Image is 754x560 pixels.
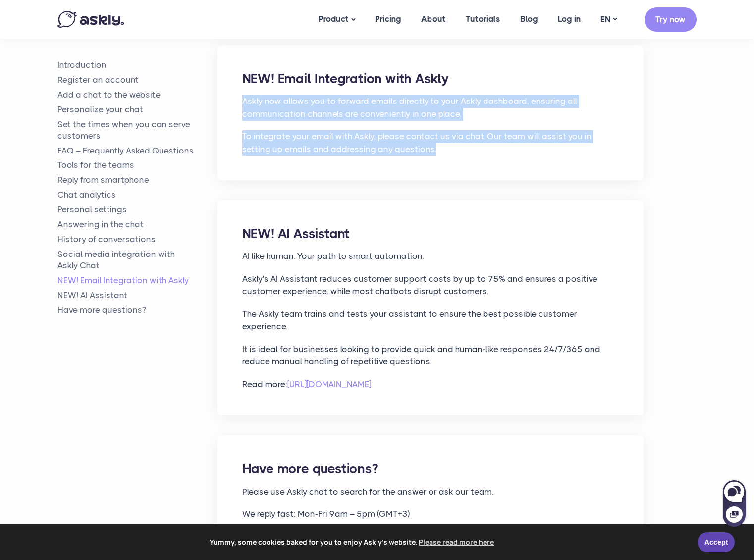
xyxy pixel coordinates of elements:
[591,12,627,27] a: EN
[242,308,619,333] p: The Askly team trains and tests your assistant to ensure the best possible customer experience.
[242,486,619,499] p: Please use Askly chat to search for the answer or ask our team.
[57,11,124,28] img: Askly
[57,189,217,201] a: Chat analytics
[57,290,217,301] a: NEW! AI Assistant
[57,234,217,245] a: History of conversations
[287,379,371,389] a: [URL][DOMAIN_NAME]
[242,250,619,263] p: AI like human. Your path to smart automation.
[57,74,217,86] a: Register an account
[57,305,217,316] a: Have more questions?
[242,70,619,88] h2: NEW! Email Integration with Askly
[57,104,217,115] a: Personalize your chat
[418,535,496,550] a: learn more about cookies
[242,273,619,298] p: Askly's AI Assistant reduces customer support costs by up to 75% and ensures a positive customer ...
[57,275,217,286] a: NEW! Email Integration with Askly
[57,219,217,230] a: Answering in the chat
[14,535,691,550] span: Yummy, some cookies baked for you to enjoy Askly's website.
[57,160,217,171] a: Tools for the teams
[57,89,217,101] a: Add a chat to the website
[242,343,619,368] p: It is ideal for businesses looking to provide quick and human-like responses 24/7/365 and reduce ...
[698,532,735,552] a: Accept
[722,478,747,528] iframe: Askly chat
[57,204,217,215] a: Personal settings
[242,95,619,120] p: Askly now allows you to forward emails directly to your Askly dashboard, ensuring all communicati...
[57,119,217,142] a: Set the times when you can serve customers
[57,59,217,71] a: Introduction
[57,145,217,156] a: FAQ – Frequently Asked Questions
[242,378,619,391] p: Read more:
[645,7,697,32] a: Try now
[57,249,217,271] a: Social media integration withAskly Chat
[242,508,619,521] p: We reply fast: Mon-Fri 9am – 5pm (GMT+3)
[57,175,217,186] a: Reply from smartphone
[242,225,619,243] h2: NEW! AI Assistant
[242,460,619,478] h2: Have more questions?
[242,130,619,155] p: To integrate your email with Askly, please contact us via chat. Our team will assist you in setti...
